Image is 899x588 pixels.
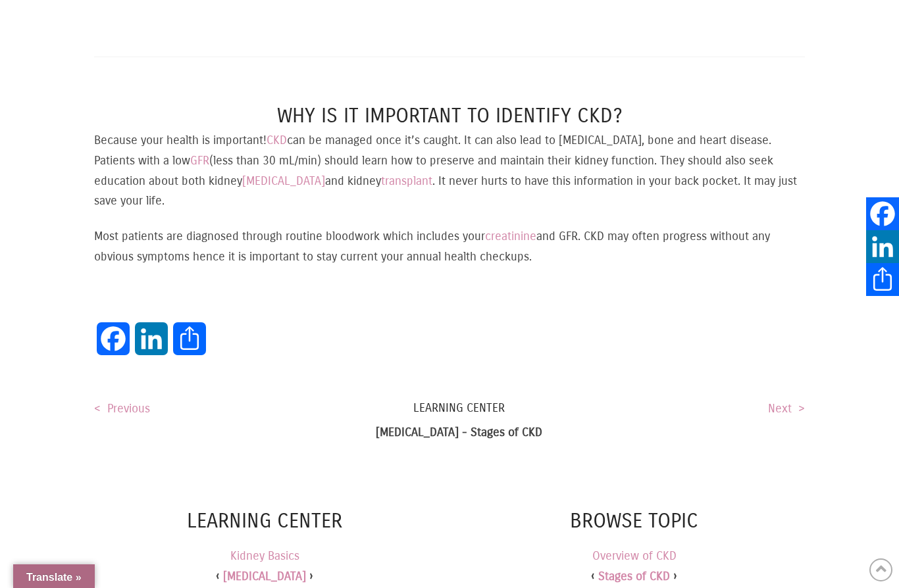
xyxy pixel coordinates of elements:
[866,197,899,230] a: Facebook
[376,425,542,439] b: [MEDICAL_DATA] - Stages of CKD
[242,174,325,188] a: [MEDICAL_DATA]
[94,401,150,416] a: < Previous
[869,558,892,581] a: Back to Top
[94,130,805,210] p: Because your health is important! can be managed once it’s caught. It can also lead to [MEDICAL_D...
[267,133,287,147] a: CKD
[230,546,299,566] a: Kidney Basics
[94,507,435,535] h4: Learning Center
[94,226,805,266] p: Most patients are diagnosed through routine bloodwork which includes your and GFR. CKD may often ...
[598,569,670,583] a: Stages of CKD
[26,572,82,583] span: Translate »
[464,507,805,535] h4: Browse Topic
[170,322,209,368] a: Share
[485,229,536,243] a: creatinine
[94,400,805,416] a: Learning Center
[866,230,899,263] a: LinkedIn
[381,174,432,188] a: transplant
[132,322,170,368] a: LinkedIn
[94,102,805,130] h4: Why is it important to identify CKD?
[592,549,677,563] a: Overview of CKD
[768,401,805,416] a: Next >
[94,322,132,368] a: Facebook
[190,153,209,168] a: GFR
[223,566,306,587] a: [MEDICAL_DATA]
